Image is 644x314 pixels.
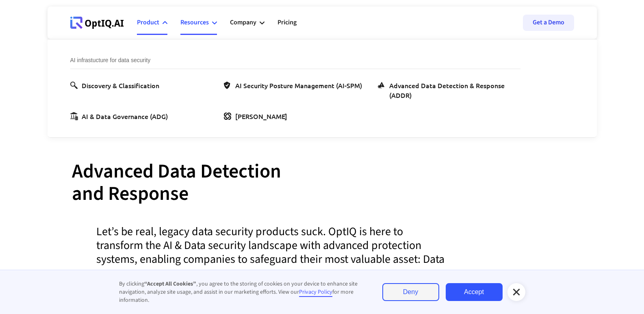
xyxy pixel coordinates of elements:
[119,280,366,304] div: By clicking , you agree to the storing of cookies on your device to enhance site navigation, anal...
[278,11,297,35] a: Pricing
[82,111,168,121] div: AI & Data Governance (ADG)
[180,11,217,35] div: Resources
[230,17,256,28] div: Company
[72,160,572,225] div: Advanced Data Detection and Response
[389,80,517,100] div: Advanced Data Detection & Response (ADDR)
[137,17,159,28] div: Product
[378,80,520,100] a: Advanced Data Detection & Response (ADDR)
[137,11,167,35] div: Product
[180,17,209,28] div: Resources
[224,111,291,121] a: [PERSON_NAME]
[70,11,124,35] a: Webflow Homepage
[299,288,332,297] a: Privacy Policy
[48,39,597,138] nav: Product
[70,56,520,69] div: AI infrastucture for data security
[235,80,362,90] div: AI Security Posture Management (AI-SPM)
[224,80,365,90] a: AI Security Posture Management (AI-SPM)
[70,28,71,29] div: Webflow Homepage
[70,80,163,90] a: Discovery & Classification
[235,111,287,121] div: [PERSON_NAME]
[72,225,446,276] div: Let’s be real, legacy data security products suck. OptIQ is here to transform the AI & Data secur...
[446,283,503,301] a: Accept
[230,11,265,35] div: Company
[382,283,439,301] a: Deny
[144,280,196,288] strong: “Accept All Cookies”
[82,80,159,90] div: Discovery & Classification
[523,15,574,31] a: Get a Demo
[70,111,171,121] a: AI & Data Governance (ADG)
